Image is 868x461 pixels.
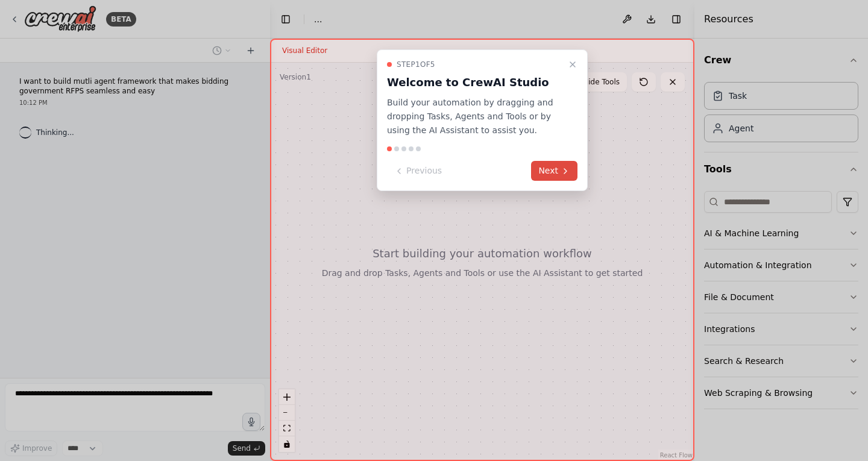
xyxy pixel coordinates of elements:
button: Hide left sidebar [277,11,294,28]
p: Build your automation by dragging and dropping Tasks, Agents and Tools or by using the AI Assista... [387,96,563,137]
button: Next [531,161,577,181]
h3: Welcome to CrewAI Studio [387,74,563,91]
button: Close walkthrough [565,57,580,72]
button: Previous [387,161,449,181]
span: Step 1 of 5 [397,60,435,69]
